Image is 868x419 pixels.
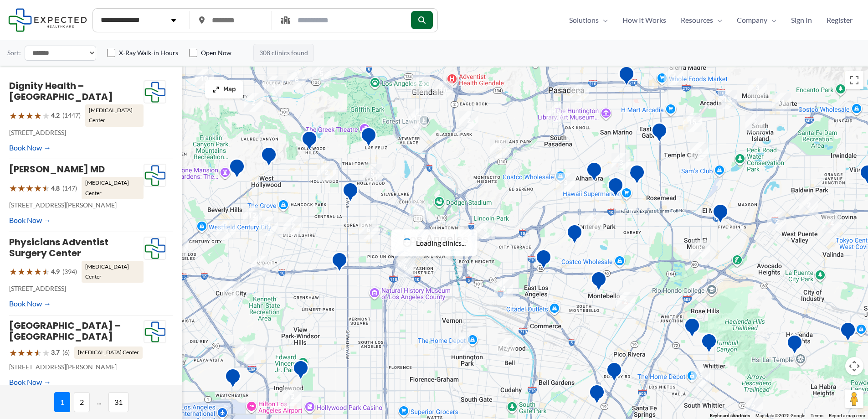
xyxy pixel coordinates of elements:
p: [STREET_ADDRESS][PERSON_NAME] [9,361,144,373]
div: Centrelake Imaging &#8211; El Monte [712,203,729,227]
span: ★ [17,344,26,361]
div: Hd Diagnostic Imaging [360,127,377,150]
div: 13 [411,75,430,94]
div: 3 [611,153,631,172]
div: 2 [169,238,188,257]
span: ★ [9,180,17,197]
div: Montes Medical Group, Inc. [684,317,700,341]
div: 3 [216,221,236,240]
img: Expected Healthcare Logo [144,164,166,187]
img: Expected Healthcare Logo [144,237,166,260]
div: 2 [691,240,710,259]
span: [MEDICAL_DATA] Center [82,177,144,199]
span: (394) [62,266,77,278]
span: ★ [26,180,34,197]
span: [MEDICAL_DATA] Center [85,104,144,127]
div: Belmont Village Senior Living Hollywood Hills [301,130,318,154]
a: Book Now [9,141,51,155]
div: 2 [767,212,786,231]
div: 15 [683,113,702,132]
div: Western Diagnostic Radiology by RADDICO &#8211; Central LA [342,182,359,205]
div: Western Convalescent Hospital [331,252,348,275]
div: Downey MRI Center powered by RAYUS Radiology [589,384,605,407]
span: 4.8 [51,182,60,194]
div: 4 [822,214,842,233]
span: 2 [74,392,90,412]
a: ResourcesMenu Toggle [673,13,729,27]
div: 5 [476,220,495,239]
a: SolutionsMenu Toggle [562,13,615,27]
label: X-Ray Walk-in Hours [119,48,178,57]
a: Register [819,13,860,27]
div: 3 [748,78,767,98]
button: Toggle fullscreen view [845,71,863,89]
div: 6 [395,258,415,277]
div: 13 [718,90,737,109]
img: Expected Healthcare Logo [144,81,166,103]
a: Sign In [784,13,819,27]
a: Book Now [9,297,51,310]
span: 4.9 [51,266,60,278]
p: [STREET_ADDRESS][PERSON_NAME] [9,199,144,211]
div: 10 [195,69,214,88]
label: Sort: [7,47,21,59]
a: Book Now [9,375,51,389]
div: Diagnostic Medical Group [840,321,856,345]
button: Map [205,80,243,98]
div: 5 [312,64,331,83]
span: 1 [54,392,70,412]
span: (147) [62,182,77,194]
span: Solutions [569,13,599,27]
span: 4.2 [51,109,60,121]
div: 2 [616,292,635,311]
span: 3.7 [51,347,60,358]
div: 6 [221,281,240,300]
span: [MEDICAL_DATA] Center [74,347,143,358]
a: CompanyMenu Toggle [729,13,784,27]
label: Open Now [201,48,231,57]
div: 2 [317,163,336,182]
span: ★ [42,107,50,124]
img: Expected Healthcare Logo - side, dark font, small [8,8,87,31]
div: Unio Specialty Care – Gastroenterology – Temple City [651,122,668,145]
span: Map data ©2025 Google [755,413,805,418]
span: ★ [9,344,17,361]
div: Green Light Imaging [606,362,622,385]
div: 12 [243,206,262,225]
span: ★ [34,180,42,197]
div: Montebello Advanced Imaging [591,271,607,294]
div: Monterey Park Hospital AHMC [566,224,583,247]
span: Register [827,13,853,27]
div: 4 [259,217,278,236]
div: 3 [556,173,575,192]
div: 2 [283,217,303,236]
span: Menu Toggle [713,13,722,27]
div: 2 [585,212,604,231]
span: (6) [62,347,70,358]
div: 3 [490,139,509,158]
div: 2 [799,196,818,215]
div: Mantro Mobile Imaging Llc [701,333,717,356]
div: 4 [264,76,283,95]
div: 17 [408,109,427,128]
span: ★ [42,180,50,197]
span: ★ [34,344,42,361]
div: 3 [690,142,709,161]
span: (1447) [62,109,81,121]
div: 6 [287,70,306,89]
span: ★ [26,344,34,361]
button: Drag Pegman onto the map to open Street View [845,390,863,408]
span: ★ [9,263,17,280]
div: 11 [772,93,791,112]
span: ★ [17,107,26,124]
div: 3 [251,256,270,275]
div: 13 [547,103,566,123]
div: Westchester Advanced Imaging [225,368,241,391]
span: ★ [17,263,26,280]
span: 31 [108,392,128,412]
span: Map [223,86,236,93]
p: [STREET_ADDRESS] [9,127,144,139]
span: Sign In [791,13,812,27]
span: Resources [681,13,713,27]
a: Book Now [9,213,51,227]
